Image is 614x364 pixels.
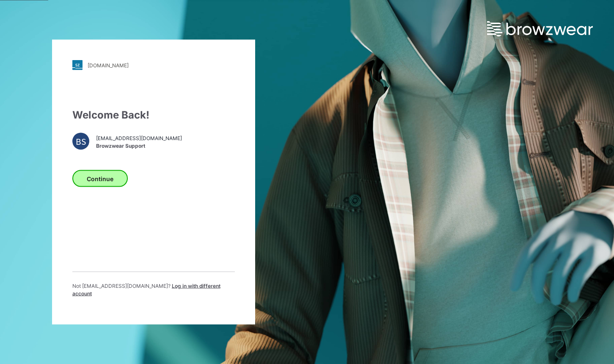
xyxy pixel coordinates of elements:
img: stylezone-logo.562084cfcfab977791bfbf7441f1a819.svg [72,60,83,70]
span: [EMAIL_ADDRESS][DOMAIN_NAME] [96,134,182,142]
a: [DOMAIN_NAME] [72,60,235,70]
p: Not [EMAIL_ADDRESS][DOMAIN_NAME] ? [72,282,235,298]
img: browzwear-logo.e42bd6dac1945053ebaf764b6aa21510.svg [487,21,593,36]
div: [DOMAIN_NAME] [88,62,129,68]
span: Browzwear Support [96,142,182,149]
button: Continue [72,170,128,187]
div: BS [72,133,89,150]
div: Welcome Back! [72,108,235,123]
